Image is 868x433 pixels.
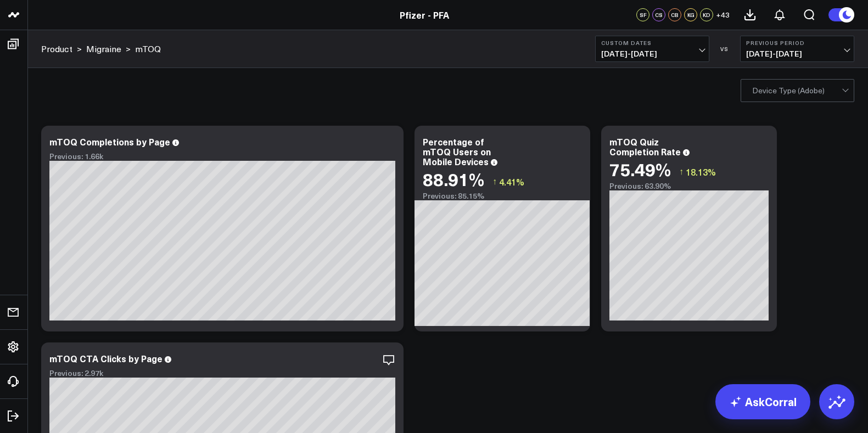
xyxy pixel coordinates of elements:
div: SF [636,8,649,21]
div: CS [652,8,665,21]
div: mTOQ Completions by Page [49,136,170,148]
b: Custom Dates [601,40,703,46]
div: Previous: 1.66k [49,152,395,161]
span: ↑ [492,175,497,189]
div: Previous: 63.90% [609,182,769,190]
button: +43 [716,8,730,21]
a: Migraine [86,43,121,55]
div: 88.91% [423,169,484,189]
a: Pfizer - PFA [400,9,449,21]
a: Log Out [3,406,24,426]
div: 75.49% [609,159,671,179]
div: Previous: 2.97k [49,369,395,378]
span: [DATE] - [DATE] [746,49,848,58]
span: 4.41% [499,176,524,188]
button: Previous Period[DATE]-[DATE] [740,36,854,62]
div: > [86,43,131,55]
div: Percentage of mTOQ Users on Mobile Devices [423,136,491,167]
div: mTOQ CTA Clicks by Page [49,352,163,364]
a: AskCorral [715,384,810,419]
div: mTOQ Quiz Completion Rate [609,136,681,158]
div: KD [700,8,713,21]
a: mTOQ [135,43,161,55]
span: + 43 [716,11,730,19]
span: [DATE] - [DATE] [601,49,703,58]
span: ↑ [679,165,684,179]
a: Product [41,43,72,55]
span: 18.13% [686,166,716,178]
div: CB [668,8,681,21]
div: Previous: 85.15% [423,192,582,200]
button: Custom Dates[DATE]-[DATE] [595,36,709,62]
div: VS [715,46,735,52]
div: > [41,43,82,55]
b: Previous Period [746,40,848,46]
div: KG [684,8,697,21]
